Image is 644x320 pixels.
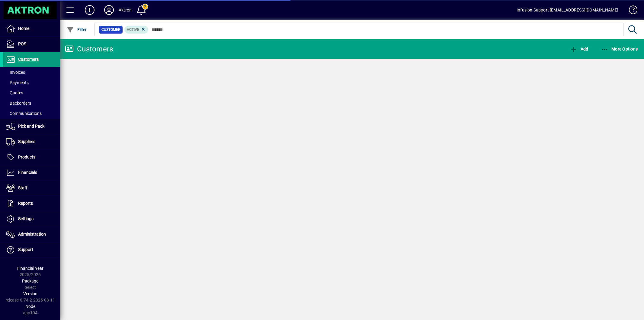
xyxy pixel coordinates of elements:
a: POS [3,37,60,52]
span: Pick and Pack [18,124,44,129]
a: Knowledge Base [624,1,636,21]
span: Backorders [6,101,31,106]
span: Version [23,291,37,296]
span: Customers [18,57,39,62]
a: Administration [3,227,60,242]
span: Administration [18,232,46,237]
a: Communications [3,108,60,119]
a: Invoices [3,67,60,77]
a: Reports [3,196,60,211]
span: Support [18,247,33,252]
span: Filter [67,27,87,32]
span: Package [22,279,38,283]
span: Financials [18,170,37,175]
span: Home [18,26,29,31]
span: Customer [101,27,120,33]
span: Invoices [6,70,25,75]
a: Pick and Pack [3,119,60,134]
span: Communications [6,111,42,116]
a: Settings [3,211,60,227]
button: Add [80,5,99,15]
span: Financial Year [17,266,43,271]
button: Profile [99,5,119,15]
div: Aktron [119,5,132,15]
button: Filter [65,24,88,35]
span: Add [570,47,588,51]
span: Payments [6,80,29,85]
a: Products [3,150,60,165]
a: Home [3,21,60,36]
a: Backorders [3,98,60,108]
a: Payments [3,77,60,88]
a: Quotes [3,88,60,98]
button: More Options [600,44,639,54]
mat-chip: Activation Status: Active [124,26,149,34]
span: Suppliers [18,139,35,144]
span: Quotes [6,90,23,95]
span: Settings [18,216,34,221]
span: Reports [18,201,33,206]
span: Products [18,155,35,159]
span: More Options [601,47,638,51]
span: Node [25,304,35,309]
a: Suppliers [3,134,60,149]
span: Active [127,28,139,32]
div: Customers [65,44,113,54]
span: POS [18,41,26,46]
a: Financials [3,165,60,180]
a: Support [3,242,60,257]
button: Add [569,44,590,54]
a: Staff [3,181,60,196]
div: Infusion Support [EMAIL_ADDRESS][DOMAIN_NAME] [517,5,618,15]
span: Staff [18,185,27,190]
